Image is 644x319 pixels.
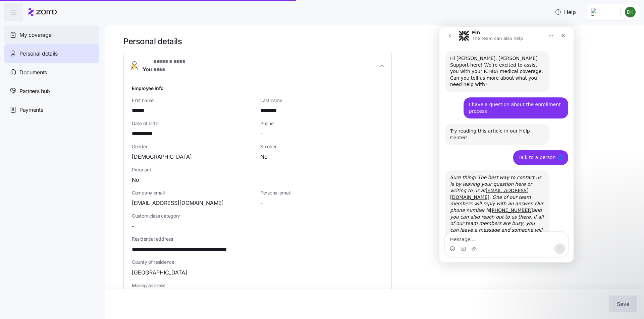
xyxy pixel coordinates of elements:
[123,36,635,47] h1: Personal details
[625,7,636,17] img: 5a5de0d9d9f007bdc1228ec5d17bd539
[260,130,263,138] span: -
[132,236,383,242] span: Residential address
[132,268,187,277] span: [GEOGRAPHIC_DATA]
[132,176,139,184] span: No
[132,153,192,161] span: [DEMOGRAPHIC_DATA]
[617,300,629,308] span: Save
[19,50,58,58] span: Personal details
[19,68,47,77] span: Documents
[4,82,99,100] a: Partners hub
[4,63,99,82] a: Documents
[260,199,263,207] span: -
[549,5,581,19] button: Help
[132,222,134,231] span: -
[132,166,383,173] span: Pregnant
[591,8,615,16] img: Employer logo
[19,87,50,95] span: Partners hub
[439,27,574,262] iframe: Intercom live chat
[132,85,383,92] h1: Employee info
[132,189,255,196] span: Company email
[132,213,255,219] span: Custom class category
[260,189,383,196] span: Personal email
[132,282,383,289] span: Mailing address
[260,120,383,127] span: Phone
[19,31,51,39] span: My coverage
[132,199,224,207] span: [EMAIL_ADDRESS][DOMAIN_NAME]
[260,97,383,104] span: Last name
[555,8,576,16] span: Help
[260,153,268,161] span: No
[260,143,383,150] span: Smoker
[4,44,99,63] a: Personal details
[132,97,255,104] span: First name
[19,106,43,114] span: Payments
[4,100,99,119] a: Payments
[132,143,255,150] span: Gender
[143,58,196,74] span: You
[4,25,99,44] a: My coverage
[132,120,255,127] span: Date of birth
[609,296,637,312] button: Save
[132,259,383,265] span: County of residence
